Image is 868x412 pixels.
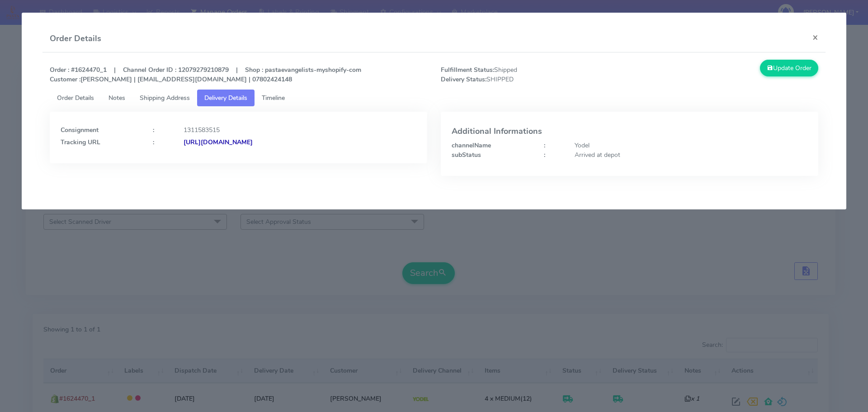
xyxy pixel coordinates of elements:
strong: : [153,126,154,134]
span: Notes [108,94,125,102]
div: Arrived at depot [568,150,814,160]
span: Timeline [262,94,285,102]
strong: subStatus [452,151,481,159]
strong: Consignment [61,126,99,134]
strong: channelName [452,141,491,150]
strong: Customer : [50,75,80,84]
button: Close [805,25,826,49]
strong: Fulfillment Status: [441,66,494,74]
button: Update Order [760,60,819,76]
strong: : [544,151,545,159]
strong: : [544,141,545,150]
strong: Delivery Status: [441,75,486,84]
div: Yodel [568,141,814,150]
ul: Tabs [50,90,819,106]
span: Order Details [57,94,94,102]
span: Shipped SHIPPED [434,65,630,84]
strong: : [153,138,154,147]
h4: Additional Informations [452,127,807,136]
strong: Tracking URL [61,138,100,147]
span: Delivery Details [204,94,247,102]
strong: Order : #1624470_1 | Channel Order ID : 12079279210879 | Shop : pastaevangelists-myshopify-com [P... [50,66,361,84]
strong: [URL][DOMAIN_NAME] [184,138,253,147]
div: 1311583515 [177,125,423,135]
h4: Order Details [50,33,101,45]
span: Shipping Address [140,94,190,102]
